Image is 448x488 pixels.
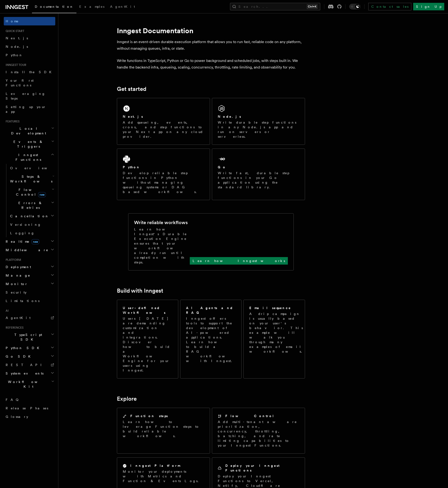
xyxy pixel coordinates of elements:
[4,164,55,237] div: Inngest Functions
[8,212,55,220] button: Cancellation
[218,120,299,139] p: Write durable step functions in any Node.js app and run on servers or serverless.
[4,344,55,352] button: Python SDK
[4,34,55,42] a: Next.js
[4,137,55,151] button: Events & Triggers
[4,369,55,378] button: System events
[4,76,55,89] a: Your first Functions
[6,53,23,57] span: Python
[4,378,55,391] button: Workflow Kit
[4,153,51,162] span: Inngest Functions
[123,469,204,483] p: Monitor your deployments with Metrics and Function & Events Logs.
[4,237,55,246] button: Realtimenew
[123,165,140,169] h2: Python
[4,263,55,271] button: Deployment
[6,92,45,100] span: Leveraging Steps
[368,3,411,10] a: Contact sales
[79,5,104,8] span: Examples
[4,42,55,51] a: Node.js
[4,412,55,421] a: Glossary
[413,3,444,10] a: Sign Up
[4,103,55,116] a: Setting up your app
[38,192,46,197] span: new
[4,404,55,412] a: Release Phases
[76,1,107,13] a: Examples
[8,186,55,199] button: Flow Controlnew
[4,332,51,342] span: TypeScript SDK
[4,258,21,262] span: Platform
[4,151,55,164] button: Inngest Functions
[6,316,31,320] span: AgentKit
[117,395,137,402] a: Explore
[349,4,361,9] button: Toggle dark mode
[4,126,51,136] span: Local Development
[4,346,42,350] span: Python SDK
[4,297,55,305] a: Limitations
[123,419,204,438] p: Learn how to leverage Function steps to build reliable workflows.
[4,139,51,149] span: Events & Triggers
[4,68,55,76] a: Install the SDK
[123,114,143,119] h2: Next.js
[4,354,33,359] span: Go SDK
[117,98,210,145] a: Next.jsAdd queueing, events, crons, and step functions to your Next app on any cloud provider.
[117,149,210,200] a: PythonDevelop reliable step functions in Python without managing queueing systems or DAG based wo...
[4,314,55,322] a: AgentKit
[6,70,54,74] span: Install the SDK
[6,406,48,410] span: Release Phases
[6,105,46,113] span: Setting up your app
[8,229,55,237] a: Logging
[230,3,320,10] button: Search...Ctrl+K
[8,199,55,212] button: Errors & Retries
[134,219,188,226] h2: Write reliable workflows
[123,306,172,315] h2: User-defined Workflows
[6,45,28,48] span: Node.js
[134,227,190,265] p: Learn how Inngest's Durable Execution Engine ensures that your workflow already run until complet...
[6,79,34,87] span: Your first Functions
[32,239,39,244] span: new
[8,214,49,218] span: Cancellation
[10,231,35,235] span: Logging
[4,331,55,344] button: TypeScript SDK
[117,57,305,71] p: Write functions in TypeScript, Python or Go to power background and scheduled jobs, with steps bu...
[107,1,138,13] a: AgentKit
[4,282,28,286] span: Monitor
[212,408,305,454] a: Flow ControlAdd multi-tenant aware prioritization, concurrency, throttling, batching, and rate li...
[180,300,242,379] a: AI Agents and RAGInngest offers tools to support the development of AI-powered applications. Lear...
[4,17,55,25] a: Home
[4,395,55,404] a: FAQ
[186,306,236,315] h2: AI Agents and RAG
[190,257,288,265] a: Learn how Inngest works
[8,187,52,197] span: Flow Control
[35,5,74,8] span: Documentation
[307,4,317,9] kbd: Ctrl+K
[225,463,299,473] h2: Deploy your Inngest Functions
[6,19,19,24] span: Home
[4,239,39,244] span: Realtime
[4,309,9,313] span: AI
[123,120,204,139] p: Add queueing, events, crons, and step functions to your Next app on any cloud provider.
[117,39,305,52] p: Inngest is an event-driven durable execution platform that allows you to run fast, reliable code ...
[32,1,76,13] a: Documentation
[123,171,204,194] p: Develop reliable step functions in Python without managing queueing systems or DAG based workflows.
[212,98,305,145] a: Node.jsWrite durable step functions in any Node.js app and run on servers or serverless.
[4,273,30,278] span: Manage
[4,271,55,280] button: Manage
[186,316,236,363] p: Inngest offers tools to support the development of AI-powered applications. Learn how to build a ...
[4,246,55,254] button: Middleware
[123,316,172,373] p: Users [DATE] are demanding customization and integrations. Discover how to build a Workflow Engin...
[10,166,59,170] span: Overview
[6,299,40,303] span: Limitations
[6,290,27,294] span: Security
[4,89,55,103] a: Leveraging Steps
[4,280,55,288] button: Monitor
[218,165,226,169] h2: Go
[130,463,180,468] h2: Inngest Platform
[212,149,305,200] a: GoWrite fast, durable step functions in your Go application using the standard library.
[117,408,210,454] a: Function stepsLearn how to leverage Function steps to build reliable workflows.
[4,326,24,330] span: References
[4,124,55,137] button: Local Development
[249,306,291,310] h2: Email sequence
[6,363,46,367] span: REST API
[8,164,55,172] a: Overview
[8,174,52,184] span: Steps & Workflows
[4,63,26,67] span: Inngest tour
